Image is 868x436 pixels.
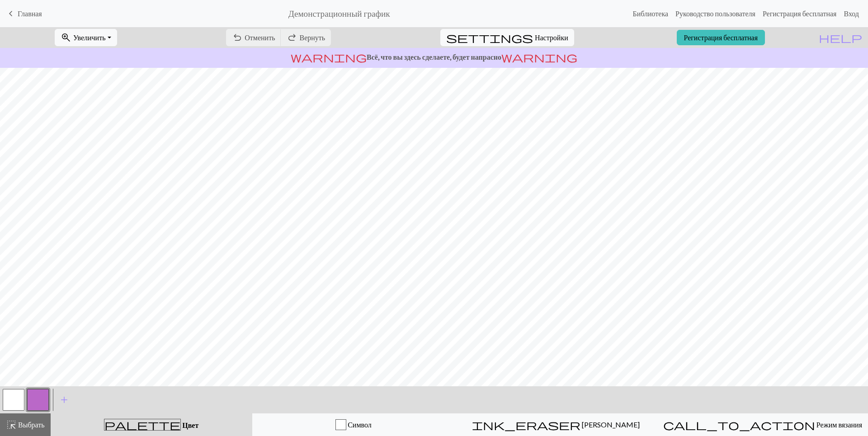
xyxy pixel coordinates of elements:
button: Символ [252,413,455,436]
ya-tr-span: Регистрация бесплатная [763,9,837,18]
button: [PERSON_NAME] [455,413,657,436]
a: Регистрация бесплатная [759,5,840,23]
ya-tr-span: Символ [348,420,372,429]
ya-tr-span: Регистрация бесплатная [684,33,758,42]
ya-tr-span: Режим вязания [816,420,862,429]
i: Settings [446,32,533,43]
span: warning [291,51,367,63]
span: palette [104,418,180,431]
ya-tr-span: [PERSON_NAME] [582,420,640,429]
a: Регистрация бесплатная [677,30,765,45]
span: highlight_alt [6,418,17,431]
ya-tr-span: Библиотека [632,9,668,18]
span: help [819,31,862,44]
button: Увеличить [55,29,117,46]
a: Вход [840,5,863,23]
button: Цвет [51,413,252,436]
span: call_to_action [663,418,815,431]
ya-tr-span: Цвет [182,421,198,429]
span: zoom_in [61,31,71,44]
ya-tr-span: Главная [18,9,42,18]
a: Главная [5,6,42,21]
span: add [59,393,70,406]
span: warning [501,51,577,63]
a: Руководство пользователя [672,5,759,23]
span: settings [446,31,533,44]
ya-tr-span: Руководство пользователя [675,9,755,18]
ya-tr-span: Настройки [535,33,568,42]
ya-tr-span: Демонстрационный график [288,8,390,19]
ya-tr-span: Увеличить [73,33,106,42]
ya-tr-span: Всё, что вы здесь сделаете, будет напрасно [367,52,501,61]
span: ink_eraser [472,418,580,431]
a: Библиотека [629,5,672,23]
span: keyboard_arrow_left [5,7,16,20]
ya-tr-span: Вход [844,9,859,18]
button: Режим вязания [657,413,868,436]
ya-tr-span: Выбрать [18,420,45,429]
button: SettingsНастройки [440,29,574,46]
